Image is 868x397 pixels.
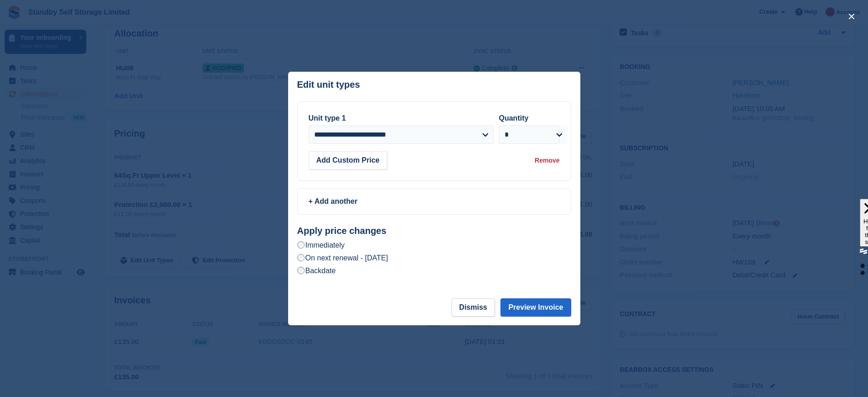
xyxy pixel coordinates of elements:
input: Immediately [297,241,305,249]
div: + Add another [309,196,560,207]
label: On next renewal - [DATE] [297,253,388,263]
label: Immediately [297,240,345,250]
button: Add Custom Price [309,151,388,169]
a: + Add another [297,188,571,215]
button: close [844,9,859,24]
button: Preview Invoice [500,298,571,317]
p: Edit unit types [297,79,360,90]
button: Dismiss [452,298,495,317]
div: Remove [535,156,559,165]
input: Backdate [297,267,305,274]
label: Backdate [297,266,336,275]
label: Quantity [499,114,529,122]
label: Unit type 1 [309,114,346,122]
input: On next renewal - [DATE] [297,254,305,261]
strong: Apply price changes [297,226,387,236]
